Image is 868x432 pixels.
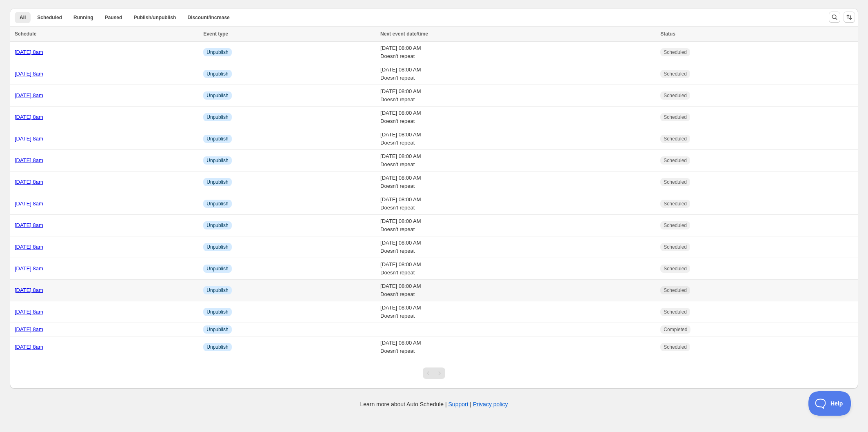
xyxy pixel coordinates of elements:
[664,92,687,99] span: Scheduled
[206,265,228,272] span: Unpublish
[73,14,93,21] span: Running
[15,287,43,293] a: [DATE] 8am
[378,336,658,358] td: [DATE] 08:00 AM Doesn't repeat
[378,236,658,258] td: [DATE] 08:00 AM Doesn't repeat
[15,157,43,163] a: [DATE] 8am
[15,244,43,250] a: [DATE] 8am
[15,71,43,77] a: [DATE] 8am
[473,401,508,408] a: Privacy policy
[133,14,176,21] span: Publish/unpublish
[664,179,687,185] span: Scheduled
[206,222,228,229] span: Unpublish
[664,136,687,142] span: Scheduled
[664,114,687,120] span: Scheduled
[664,200,687,207] span: Scheduled
[206,287,228,294] span: Unpublish
[15,49,43,55] a: [DATE] 8am
[15,136,43,142] a: [DATE] 8am
[206,49,228,56] span: Unpublish
[664,344,687,350] span: Scheduled
[808,391,852,416] iframe: Toggle Customer Support
[206,244,228,250] span: Unpublish
[664,265,687,272] span: Scheduled
[378,128,658,150] td: [DATE] 08:00 AM Doesn't repeat
[844,11,855,23] button: Sort the results
[380,31,428,37] span: Next event date/time
[206,136,228,142] span: Unpublish
[206,71,228,77] span: Unpublish
[423,367,445,379] nav: Pagination
[378,258,658,280] td: [DATE] 08:00 AM Doesn't repeat
[15,31,36,37] span: Schedule
[378,171,658,193] td: [DATE] 08:00 AM Doesn't repeat
[829,11,840,23] button: Search and filter results
[664,157,687,164] span: Scheduled
[206,114,228,120] span: Unpublish
[206,344,228,350] span: Unpublish
[206,309,228,315] span: Unpublish
[664,309,687,315] span: Scheduled
[15,222,43,228] a: [DATE] 8am
[206,200,228,207] span: Unpublish
[378,193,658,215] td: [DATE] 08:00 AM Doesn't repeat
[360,400,508,408] p: Learn more about Auto Schedule | |
[206,326,228,333] span: Unpublish
[378,280,658,301] td: [DATE] 08:00 AM Doesn't repeat
[15,179,43,185] a: [DATE] 8am
[378,63,658,85] td: [DATE] 08:00 AM Doesn't repeat
[206,179,228,185] span: Unpublish
[187,14,229,21] span: Discount/increase
[105,14,122,21] span: Paused
[15,114,43,120] a: [DATE] 8am
[206,92,228,99] span: Unpublish
[378,301,658,323] td: [DATE] 08:00 AM Doesn't repeat
[664,222,687,229] span: Scheduled
[664,326,687,333] span: Completed
[378,85,658,107] td: [DATE] 08:00 AM Doesn't repeat
[664,49,687,56] span: Scheduled
[15,326,43,332] a: [DATE] 8am
[660,31,675,37] span: Status
[37,14,62,21] span: Scheduled
[378,215,658,236] td: [DATE] 08:00 AM Doesn't repeat
[378,42,658,63] td: [DATE] 08:00 AM Doesn't repeat
[15,200,43,207] a: [DATE] 8am
[203,31,228,37] span: Event type
[15,265,43,272] a: [DATE] 8am
[206,157,228,164] span: Unpublish
[664,244,687,250] span: Scheduled
[15,344,43,350] a: [DATE] 8am
[664,71,687,77] span: Scheduled
[378,150,658,171] td: [DATE] 08:00 AM Doesn't repeat
[15,92,43,98] a: [DATE] 8am
[448,401,468,408] a: Support
[20,14,26,21] span: All
[664,287,687,294] span: Scheduled
[15,309,43,315] a: [DATE] 8am
[378,107,658,128] td: [DATE] 08:00 AM Doesn't repeat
